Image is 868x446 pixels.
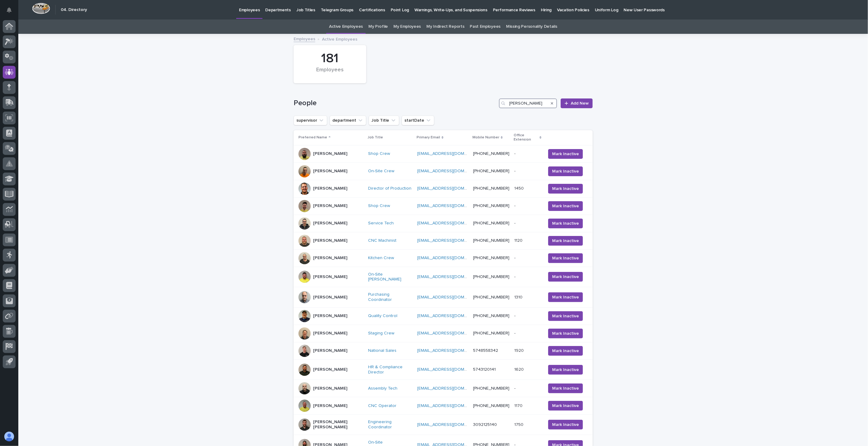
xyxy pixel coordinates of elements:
tr: [PERSON_NAME]Service Tech [EMAIL_ADDRESS][DOMAIN_NAME] [PHONE_NUMBER]-- Mark Inactive [294,215,593,232]
span: Mark Inactive [552,294,579,300]
p: [PERSON_NAME] [313,331,347,336]
button: supervisor [294,116,327,125]
span: Mark Inactive [552,274,579,280]
tr: [PERSON_NAME]Kitchen Crew [EMAIL_ADDRESS][DOMAIN_NAME] [PHONE_NUMBER]-- Mark Inactive [294,249,593,267]
p: 1120 [514,237,524,243]
tr: [PERSON_NAME]On-Site [PERSON_NAME] [EMAIL_ADDRESS][DOMAIN_NAME] [PHONE_NUMBER]-- Mark Inactive [294,267,593,287]
button: Mark Inactive [548,401,583,411]
span: Mark Inactive [552,367,579,373]
span: Mark Inactive [552,151,579,157]
a: [EMAIL_ADDRESS][DOMAIN_NAME] [417,295,486,299]
p: - [514,273,517,280]
button: Mark Inactive [548,346,583,356]
div: 181 [304,51,356,66]
a: Employees [294,35,315,42]
p: Office Extension [514,132,538,143]
a: [EMAIL_ADDRESS][DOMAIN_NAME] [417,331,486,335]
p: [PERSON_NAME] [313,169,347,174]
a: [EMAIL_ADDRESS][DOMAIN_NAME] [417,367,486,372]
p: 1620 [514,366,525,372]
p: Job Title [367,134,383,141]
p: - [514,167,517,174]
button: users-avatar [3,430,16,443]
a: CNC Operator [368,403,396,409]
a: [EMAIL_ADDRESS][DOMAIN_NAME] [417,221,486,225]
p: - [514,312,517,319]
button: startDate [402,116,434,125]
p: 1310 [514,294,524,300]
span: Add New [571,101,589,105]
p: [PERSON_NAME] [313,348,347,353]
span: Mark Inactive [552,203,579,209]
div: Notifications [8,7,16,17]
a: 3092125140 [473,423,497,427]
a: [PHONE_NUMBER] [473,314,509,318]
a: [PHONE_NUMBER] [473,295,509,299]
tr: [PERSON_NAME]Director of Production [EMAIL_ADDRESS][DOMAIN_NAME] [PHONE_NUMBER]14501450 Mark Inac... [294,180,593,197]
div: Employees [304,67,356,80]
button: Mark Inactive [548,201,583,211]
a: Engineering Coordinator [368,419,412,430]
a: 5743120141 [473,367,496,372]
tr: [PERSON_NAME]Staging Crew [EMAIL_ADDRESS][DOMAIN_NAME] [PHONE_NUMBER]-- Mark Inactive [294,325,593,342]
button: Mark Inactive [548,253,583,263]
a: [PHONE_NUMBER] [473,256,509,260]
p: - [514,219,517,226]
a: [PHONE_NUMBER] [473,331,509,335]
a: My Indirect Reports [426,20,464,34]
a: [PHONE_NUMBER] [473,221,509,225]
a: [PHONE_NUMBER] [473,404,509,408]
span: Mark Inactive [552,313,579,319]
p: Primary Email [417,134,440,141]
tr: [PERSON_NAME]Shop Crew [EMAIL_ADDRESS][DOMAIN_NAME] [PHONE_NUMBER]-- Mark Inactive [294,145,593,162]
button: Mark Inactive [548,149,583,159]
a: Service Tech [368,221,394,226]
p: - [514,202,517,209]
p: 1170 [514,402,524,409]
tr: [PERSON_NAME] [PERSON_NAME]Engineering Coordinator [EMAIL_ADDRESS][DOMAIN_NAME] 30921251401750175... [294,415,593,435]
img: Workspace Logo [32,3,50,14]
a: [EMAIL_ADDRESS][DOMAIN_NAME] [417,314,486,318]
h2: 04. Directory [61,7,87,12]
button: Mark Inactive [548,365,583,375]
p: [PERSON_NAME] [313,151,347,156]
tr: [PERSON_NAME]Quality Control [EMAIL_ADDRESS][DOMAIN_NAME] [PHONE_NUMBER]-- Mark Inactive [294,307,593,325]
a: Staging Crew [368,331,394,336]
p: 1450 [514,185,525,191]
tr: [PERSON_NAME]Assembly Tech [EMAIL_ADDRESS][DOMAIN_NAME] [PHONE_NUMBER]-- Mark Inactive [294,380,593,397]
a: CNC Machinist [368,238,396,243]
span: Mark Inactive [552,330,579,337]
a: [EMAIL_ADDRESS][DOMAIN_NAME] [417,404,486,408]
span: Mark Inactive [552,348,579,354]
button: Mark Inactive [548,166,583,176]
p: - [514,330,517,336]
p: [PERSON_NAME] [313,274,347,280]
a: Purchasing Coordinator [368,292,412,302]
a: My Employees [393,20,421,34]
a: My Profile [368,20,388,34]
a: [PHONE_NUMBER] [473,152,509,156]
a: Kitchen Crew [368,255,394,261]
tr: [PERSON_NAME]CNC Operator [EMAIL_ADDRESS][DOMAIN_NAME] [PHONE_NUMBER]11701170 Mark Inactive [294,397,593,415]
button: Mark Inactive [548,420,583,430]
button: Mark Inactive [548,329,583,338]
a: [EMAIL_ADDRESS][DOMAIN_NAME] [417,423,486,427]
tr: [PERSON_NAME]CNC Machinist [EMAIL_ADDRESS][DOMAIN_NAME] [PHONE_NUMBER]11201120 Mark Inactive [294,232,593,249]
p: [PERSON_NAME] [313,255,347,261]
a: Assembly Tech [368,386,397,391]
p: Active Employees [322,35,357,42]
a: On-Site [PERSON_NAME] [368,272,412,282]
span: Mark Inactive [552,422,579,428]
a: Missing Personality Details [506,20,557,34]
a: Past Employees [470,20,501,34]
p: Preferred Name [298,134,327,141]
p: [PERSON_NAME] [313,386,347,391]
a: [EMAIL_ADDRESS][DOMAIN_NAME] [417,186,486,191]
p: [PERSON_NAME] [313,313,347,319]
a: [PHONE_NUMBER] [473,238,509,243]
a: [EMAIL_ADDRESS][DOMAIN_NAME] [417,348,486,353]
a: [EMAIL_ADDRESS][DOMAIN_NAME] [417,169,486,173]
a: Add New [561,98,593,108]
tr: [PERSON_NAME]HR & Compliance Director [EMAIL_ADDRESS][DOMAIN_NAME] 574312014116201620 Mark Inactive [294,359,593,380]
input: Search [499,98,557,108]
